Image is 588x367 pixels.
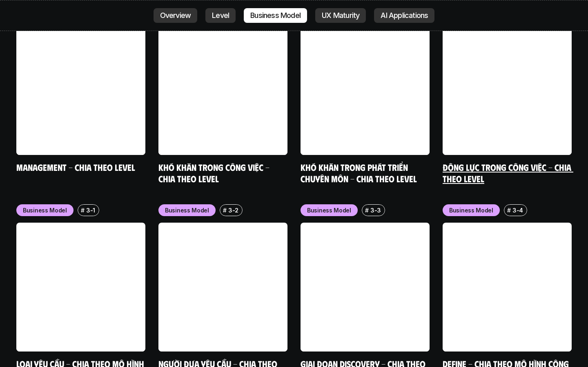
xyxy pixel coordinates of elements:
[301,161,417,184] a: Khó khăn trong phát triển chuyên môn - Chia theo level
[370,206,381,214] p: 3-3
[223,207,227,213] h6: #
[81,207,85,213] h6: #
[512,206,523,214] p: 3-4
[443,161,573,184] a: Động lực trong công việc - Chia theo Level
[154,8,198,23] a: Overview
[381,11,428,20] p: AI Applications
[315,8,366,23] a: UX Maturity
[244,8,307,23] a: Business Model
[228,206,238,214] p: 3-2
[507,207,511,213] h6: #
[250,11,301,20] p: Business Model
[160,11,191,20] p: Overview
[322,11,359,20] p: UX Maturity
[23,206,67,214] p: Business Model
[374,8,434,23] a: AI Applications
[86,206,95,214] p: 3-1
[307,206,351,214] p: Business Model
[449,206,493,214] p: Business Model
[165,206,209,214] p: Business Model
[158,161,272,184] a: Khó khăn trong công việc - Chia theo Level
[365,207,369,213] h6: #
[16,161,135,172] a: Management - Chia theo level
[205,8,236,23] a: Level
[212,11,229,20] p: Level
